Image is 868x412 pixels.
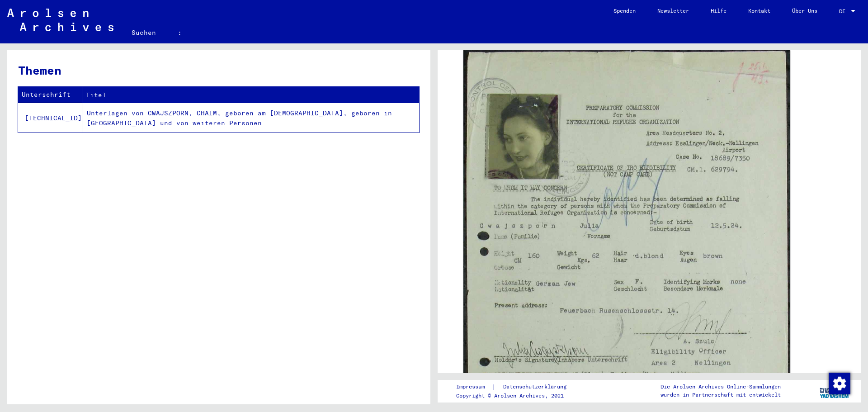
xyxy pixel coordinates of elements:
[829,373,850,394] img: Zustimmung ändern
[132,28,156,37] font: Suchen
[178,28,182,37] font: :
[121,22,167,43] a: Suchen
[18,63,61,78] font: Themen
[657,7,689,14] font: Newsletter
[167,22,193,43] a: :
[660,391,781,398] font: wurden in Partnerschaft mit entwickelt
[492,383,496,391] font: |
[503,383,566,390] font: Datenschutzerklärung
[25,114,82,122] font: [TECHNICAL_ID]
[748,7,770,14] font: Kontakt
[613,7,636,14] font: Spenden
[496,382,577,392] a: Datenschutzerklärung
[456,392,564,399] font: Copyright © Arolsen Archives, 2021
[456,383,485,390] font: Impressum
[828,372,850,394] div: Zustimmung ändern
[456,382,492,392] a: Impressum
[711,7,726,14] font: Hilfe
[22,90,71,99] font: Unterschrift
[660,383,781,390] font: Die Arolsen Archives Online-Sammlungen
[87,109,392,128] font: Unterlagen von CWAJSZPORN, CHAIM, geboren am [DEMOGRAPHIC_DATA], geboren in [GEOGRAPHIC_DATA] und...
[839,8,845,14] font: DE
[818,379,852,402] img: yv_logo.png
[86,91,106,99] font: Titel
[792,7,817,14] font: Über Uns
[7,9,113,31] img: Arolsen_neg.svg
